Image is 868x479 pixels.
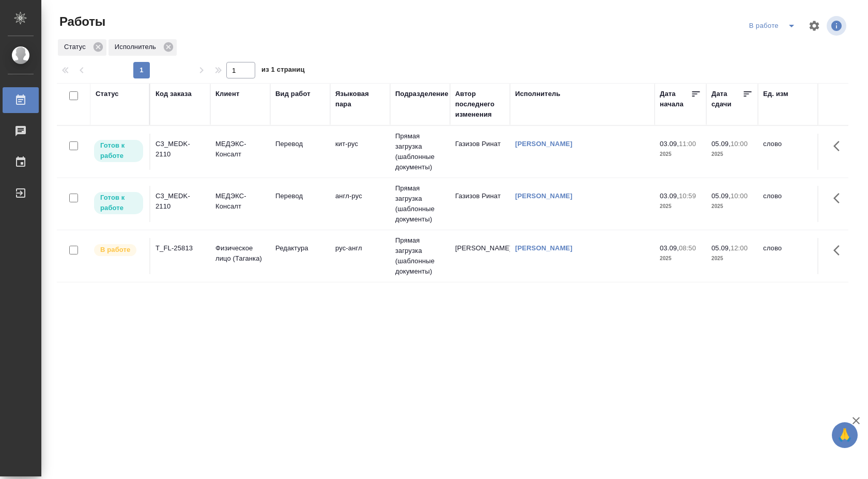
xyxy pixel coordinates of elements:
div: Языковая пара [335,89,385,109]
p: 03.09, [660,140,679,148]
td: Газизов Ринат [450,134,510,170]
p: Перевод [275,139,325,149]
button: 🙏 [832,422,858,448]
button: Здесь прячутся важные кнопки [827,238,852,263]
p: 03.09, [660,244,679,252]
p: 08:50 [679,244,696,252]
div: Вид работ [275,89,311,99]
td: рус-англ [330,238,390,274]
td: кит-рус [330,134,390,170]
p: 2025 [660,253,701,264]
td: Газизов Ринат [450,186,510,222]
td: слово [758,238,818,274]
p: 2025 [711,253,753,264]
div: Статус [96,89,119,99]
div: Исполнитель выполняет работу [93,243,144,257]
p: 10:00 [731,192,748,200]
p: 2025 [660,201,701,212]
p: 05.09, [711,244,731,252]
div: split button [747,18,802,34]
div: Код заказа [156,89,192,99]
div: C3_MEDK-2110 [156,191,205,212]
div: Автор последнего изменения [455,89,505,120]
p: 12:00 [731,244,748,252]
div: Ед. изм [763,89,788,99]
td: слово [758,134,818,170]
div: Клиент [215,89,239,99]
td: [PERSON_NAME] [450,238,510,274]
p: 10:59 [679,192,696,200]
p: 2025 [660,149,701,159]
div: T_FL-25813 [156,243,205,253]
p: 2025 [711,201,753,212]
p: В работе [100,245,130,255]
div: C3_MEDK-2110 [156,139,205,159]
button: Здесь прячутся важные кнопки [827,134,852,158]
p: Редактура [275,243,325,253]
p: 11:00 [679,140,696,148]
p: Физическое лицо (Таганка) [215,243,265,264]
span: Работы [57,13,105,30]
span: Посмотреть информацию [827,16,848,36]
div: Подразделение [395,89,448,99]
a: [PERSON_NAME] [515,140,572,148]
p: 2025 [711,149,753,159]
button: Здесь прячутся важные кнопки [827,186,852,211]
div: Статус [58,39,106,56]
div: Исполнитель [109,39,177,56]
p: 03.09, [660,192,679,200]
p: МЕДЭКС-Консалт [215,191,265,212]
td: Прямая загрузка (шаблонные документы) [390,126,450,178]
p: Исполнитель [115,42,160,52]
span: Настроить таблицу [802,13,827,38]
div: Дата сдачи [711,89,742,109]
td: Прямая загрузка (шаблонные документы) [390,230,450,282]
p: 05.09, [711,140,731,148]
span: из 1 страниц [261,63,305,78]
p: Перевод [275,191,325,201]
p: 05.09, [711,192,731,200]
p: Готов к работе [100,140,137,161]
p: Готов к работе [100,193,137,213]
div: Исполнитель может приступить к работе [93,139,144,163]
div: Исполнитель [515,89,561,99]
td: Прямая загрузка (шаблонные документы) [390,178,450,230]
td: англ-рус [330,186,390,222]
div: Дата начала [660,89,691,109]
a: [PERSON_NAME] [515,192,572,200]
p: МЕДЭКС-Консалт [215,139,265,159]
span: 🙏 [836,424,854,446]
div: Исполнитель может приступить к работе [93,191,144,215]
a: [PERSON_NAME] [515,244,572,252]
p: 10:00 [731,140,748,148]
p: Статус [64,42,89,52]
td: слово [758,186,818,222]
